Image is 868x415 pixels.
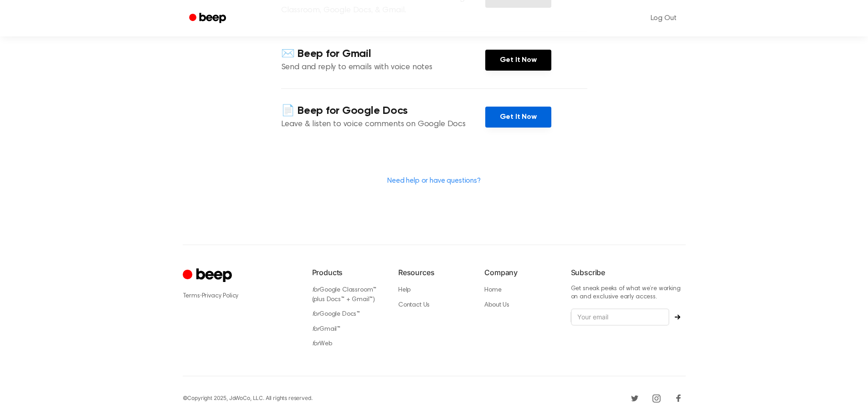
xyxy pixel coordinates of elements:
a: Get It Now [485,50,551,71]
p: Leave & listen to voice comments on Google Docs [281,118,485,131]
div: © Copyright 2025, JoWoCo, LLC. All rights reserved. [183,394,313,402]
a: forGoogle Classroom™ (plus Docs™ + Gmail™) [312,287,377,303]
a: forGoogle Docs™ [312,311,360,318]
h4: 📄 Beep for Google Docs [281,103,485,118]
a: Twitter [627,391,642,405]
h6: Company [484,267,556,278]
i: for [312,341,320,347]
a: Need help or have questions? [387,177,481,184]
a: Beep [183,10,234,27]
a: Terms [183,293,200,299]
a: Contact Us [398,302,430,308]
h6: Subscribe [571,267,686,278]
a: Instagram [649,391,664,405]
a: Log Out [642,7,686,29]
a: Facebook [671,391,686,405]
input: Your email [571,308,669,326]
i: for [312,287,320,293]
i: for [312,311,320,318]
a: forWeb [312,341,332,347]
p: Send and reply to emails with voice notes [281,61,485,74]
h6: Products [312,267,384,278]
a: Help [398,287,411,293]
h6: Resources [398,267,470,278]
div: · [183,291,298,301]
i: for [312,326,320,333]
a: Get It Now [485,107,551,128]
a: Home [484,287,501,293]
a: About Us [484,302,509,308]
a: Privacy Policy [202,293,239,299]
a: forGmail™ [312,326,341,333]
p: Get sneak peeks of what we’re working on and exclusive early access. [571,285,686,301]
button: Subscribe [669,314,686,320]
a: Cruip [183,267,234,285]
h4: ✉️ Beep for Gmail [281,46,485,61]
